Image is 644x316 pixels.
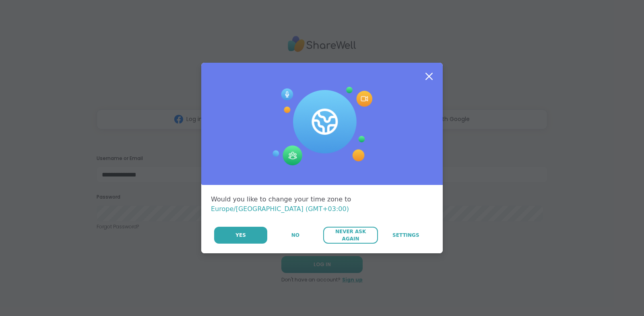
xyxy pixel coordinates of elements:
[211,195,433,214] div: Would you like to change your time zone to
[214,227,267,244] button: Yes
[327,228,374,242] span: Never Ask Again
[235,232,246,239] span: Yes
[211,205,349,213] span: Europe/[GEOGRAPHIC_DATA] (GMT+03:00)
[291,232,299,239] span: No
[272,87,372,166] img: Session Experience
[379,227,433,244] a: Settings
[268,227,322,244] button: No
[323,227,378,244] button: Never Ask Again
[392,232,419,239] span: Settings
